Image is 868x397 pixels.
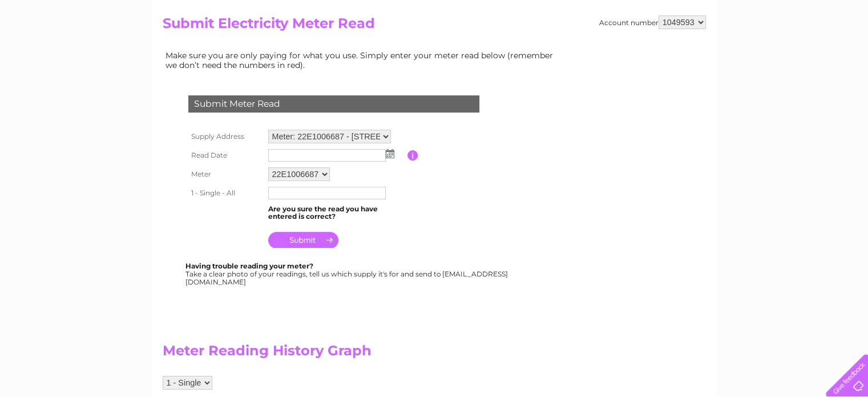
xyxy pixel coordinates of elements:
a: Energy [696,49,721,57]
td: Make sure you are only paying for what you use. Simply enter your meter read below (remember we d... [163,48,562,72]
div: Take a clear photo of your readings, tell us which supply it's for and send to [EMAIL_ADDRESS][DO... [185,262,510,286]
a: 0333 014 3131 [653,6,732,20]
a: Log out [830,49,857,57]
th: Meter [185,165,265,184]
h2: Meter Reading History Graph [163,343,562,364]
a: Water [667,49,689,57]
a: Contact [792,49,820,57]
th: Supply Address [185,127,265,146]
input: Submit [268,232,338,248]
a: Telecoms [728,49,762,57]
th: Read Date [185,146,265,165]
div: Account number [599,15,706,29]
b: Having trouble reading your meter? [185,262,313,270]
div: Submit Meter Read [188,95,479,113]
img: ... [386,149,394,158]
a: Blog [769,49,785,57]
input: Information [407,150,418,161]
td: Are you sure the read you have entered is correct? [265,202,407,224]
th: 1 - Single - All [185,184,265,202]
img: logo.png [30,30,88,65]
div: Clear Business is a trading name of Verastar Limited (registered in [GEOGRAPHIC_DATA] No. 3667643... [165,6,704,55]
h2: Submit Electricity Meter Read [163,15,706,37]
